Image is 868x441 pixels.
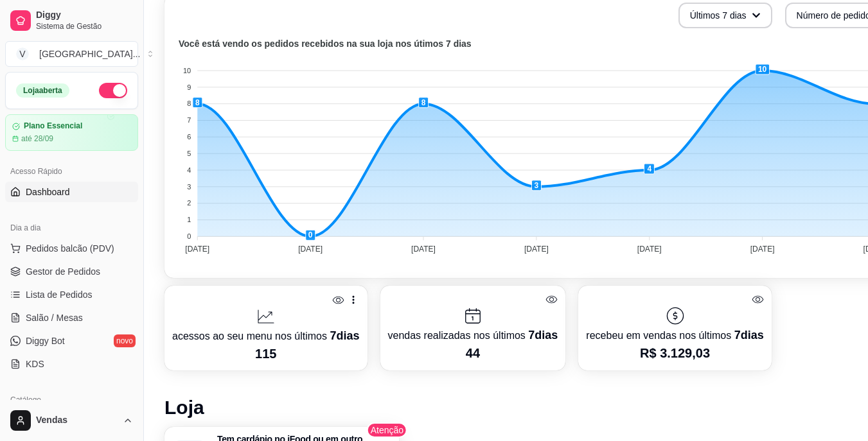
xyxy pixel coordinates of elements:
[36,415,118,426] span: Vendas
[298,245,323,254] tspan: [DATE]
[678,3,772,28] button: Últimos 7 dias
[187,232,191,240] tspan: 0
[388,326,558,344] p: vendas realizadas nos últimos
[187,116,191,124] tspan: 7
[5,390,138,410] div: Catálogo
[39,48,140,60] div: [GEOGRAPHIC_DATA] ...
[26,265,100,278] span: Gestor de Pedidos
[586,344,763,362] p: R$ 3.129,03
[99,83,127,98] button: Alterar Status
[187,133,191,141] tspan: 6
[24,121,82,131] article: Plano Essencial
[187,216,191,223] tspan: 1
[183,67,191,74] tspan: 10
[36,10,133,21] span: Diggy
[36,21,133,31] span: Sistema de Gestão
[5,5,138,36] a: DiggySistema de Gestão
[637,245,662,254] tspan: [DATE]
[388,344,558,362] p: 44
[172,345,360,363] p: 115
[21,134,53,144] article: até 28/09
[172,327,360,345] p: acessos ao seu menu nos últimos
[5,307,138,328] a: Salão / Mesas
[750,245,775,254] tspan: [DATE]
[187,199,191,207] tspan: 2
[524,245,549,254] tspan: [DATE]
[187,166,191,174] tspan: 4
[187,83,191,91] tspan: 9
[367,422,407,438] span: Atenção
[586,326,763,344] p: recebeu em vendas nos últimos
[5,261,138,282] a: Gestor de Pedidos
[187,99,191,107] tspan: 8
[5,238,138,259] button: Pedidos balcão (PDV)
[26,334,65,347] span: Diggy Bot
[16,83,69,98] div: Loja aberta
[26,288,93,301] span: Lista de Pedidos
[5,161,138,182] div: Acesso Rápido
[5,354,138,374] a: KDS
[528,329,558,342] span: 7 dias
[179,39,472,49] text: Você está vendo os pedidos recebidos na sua loja nos útimos 7 dias
[734,329,764,342] span: 7 dias
[26,186,70,198] span: Dashboard
[187,150,191,157] tspan: 5
[5,218,138,238] div: Dia a dia
[26,358,44,370] span: KDS
[411,245,436,254] tspan: [DATE]
[5,331,138,351] a: Diggy Botnovo
[5,41,138,67] button: Select a team
[330,329,359,342] span: 7 dias
[5,182,138,202] a: Dashboard
[26,311,83,324] span: Salão / Mesas
[5,114,138,151] a: Plano Essencialaté 28/09
[5,284,138,305] a: Lista de Pedidos
[26,242,114,255] span: Pedidos balcão (PDV)
[185,245,209,254] tspan: [DATE]
[16,48,29,60] span: V
[5,405,138,436] button: Vendas
[187,183,191,191] tspan: 3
